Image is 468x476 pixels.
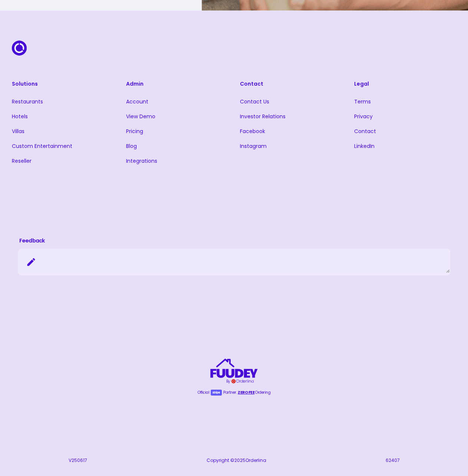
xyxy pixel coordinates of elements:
a: Investor Relations [240,113,286,120]
svg: {/* Added fill="currentColor" here */} {/* This rectangle defines the background. Its explicit fi... [210,358,258,378]
a: Pricing [126,128,143,135]
a: Instagram [240,142,267,150]
a: Terms [354,98,371,105]
a: Hotels [12,113,28,120]
a: Reseller [12,157,32,165]
h3: Contact [240,79,342,88]
a: View Demo [126,113,155,120]
a: Account [126,98,148,105]
a: Villas [12,128,24,135]
div: Orderlina [236,378,254,384]
div: By [226,378,230,384]
a: Blog [126,142,137,150]
a: Contact [354,128,376,135]
p: 62407 [385,457,399,464]
a: Custom Entertainment [12,142,72,150]
p: V 250617 [69,457,87,464]
a: Integrations [126,157,157,165]
span: ZERO FEE [238,388,254,397]
h3: Admin [126,79,228,88]
div: Feedback [18,237,45,245]
h3: Solutions [12,79,114,88]
a: LinkedIn [354,142,375,150]
div: Official Partner. Ordering [198,388,270,397]
a: Restaurants [12,98,43,105]
a: Privacy [354,113,373,120]
a: Contact Us [240,98,269,105]
h3: Legal [354,79,457,88]
a: Facebook [240,128,265,135]
p: Copyright © 2025 Orderlina [206,457,266,464]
